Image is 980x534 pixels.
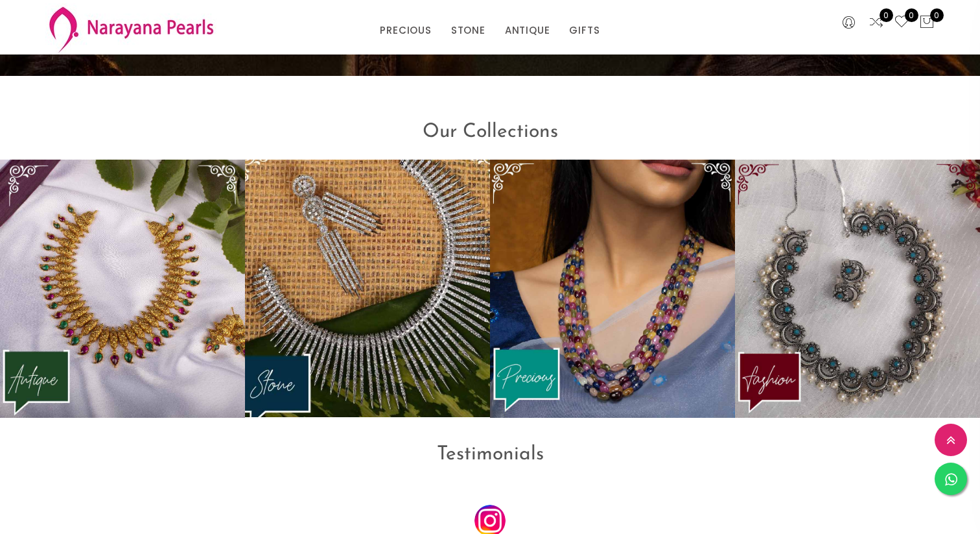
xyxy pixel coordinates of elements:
[380,21,431,40] a: PRECIOUS
[233,147,502,430] img: Stone
[930,8,944,22] span: 0
[905,8,918,22] span: 0
[880,8,893,22] span: 0
[869,14,884,31] a: 0
[569,21,600,40] a: GIFTS
[919,14,935,31] button: 0
[505,21,550,40] a: ANTIQUE
[735,160,980,418] img: Fashion
[451,21,485,40] a: STONE
[894,14,909,31] a: 0
[490,160,735,417] img: Precious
